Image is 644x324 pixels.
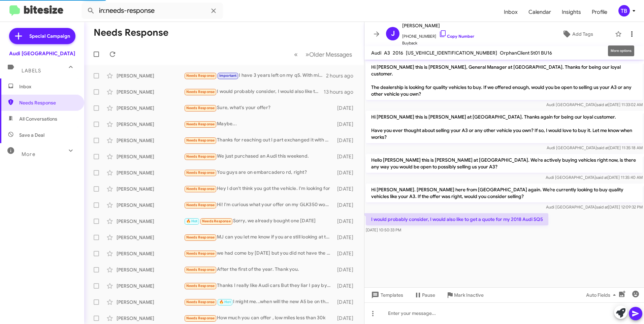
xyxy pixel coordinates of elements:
[618,5,630,17] div: TB
[117,250,184,257] div: [PERSON_NAME]
[370,289,403,301] span: Templates
[186,267,215,272] span: Needs Response
[22,68,41,74] span: Labels
[334,153,359,160] div: [DATE]
[184,314,334,322] div: How much you can offer , low miles less than 30k
[364,289,409,301] button: Templates
[543,28,612,40] button: Add Tags
[546,102,643,107] span: Audi [GEOGRAPHIC_DATA] [DATE] 11:33:02 AM
[613,5,637,17] button: TB
[500,50,552,56] span: OrphanClient St01 BU16
[334,299,359,305] div: [DATE]
[117,121,184,128] div: [PERSON_NAME]
[117,105,184,111] div: [PERSON_NAME]
[393,50,403,56] span: 2016
[546,175,643,180] span: Audi [GEOGRAPHIC_DATA] [DATE] 11:35:40 AM
[82,3,223,19] input: Search
[117,202,184,208] div: [PERSON_NAME]
[186,251,215,256] span: Needs Response
[117,72,184,79] div: [PERSON_NAME]
[186,187,215,191] span: Needs Response
[184,153,334,160] div: We just purchased an Audi this weekend.
[186,106,215,110] span: Needs Response
[184,233,334,241] div: MJ can you let me know if you are still looking at this particular car?
[334,315,359,322] div: [DATE]
[184,250,334,257] div: we had come by [DATE] but you did not have the new Q8 audi [PERSON_NAME] wanted. if you want to s...
[334,218,359,225] div: [DATE]
[19,99,76,106] span: Needs Response
[184,72,326,79] div: I have 3 years left on my q5. With minimal damage in rear bumper and front grill. Is selling stil...
[409,289,441,301] button: Pause
[334,250,359,257] div: [DATE]
[9,28,75,44] a: Special Campaign
[184,217,334,225] div: Sorry, we already bought one [DATE]
[94,27,168,38] h1: Needs Response
[184,266,334,273] div: After the first of the year. Thank you.
[219,73,237,78] span: Important
[422,289,435,301] span: Pause
[117,234,184,241] div: [PERSON_NAME]
[597,102,608,107] span: said at
[294,50,298,59] span: «
[586,2,613,22] span: Profile
[290,47,302,61] button: Previous
[402,30,474,40] span: [PHONE_NUMBER]
[371,50,381,56] span: Audi
[186,235,215,239] span: Needs Response
[523,2,556,22] a: Calendar
[117,218,184,225] div: [PERSON_NAME]
[117,299,184,305] div: [PERSON_NAME]
[186,154,215,159] span: Needs Response
[326,72,359,79] div: 2 hours ago
[334,234,359,241] div: [DATE]
[556,2,586,22] a: Insights
[572,28,593,40] span: Add Tags
[498,2,523,22] span: Inbox
[581,289,624,301] button: Auto Fields
[334,137,359,144] div: [DATE]
[117,137,184,144] div: [PERSON_NAME]
[117,266,184,273] div: [PERSON_NAME]
[334,121,359,128] div: [DATE]
[19,116,57,122] span: All Conversations
[186,122,215,126] span: Needs Response
[184,185,334,193] div: Hey I don't think you got the vehicle. I'm looking for
[186,316,215,320] span: Needs Response
[186,284,215,288] span: Needs Response
[117,283,184,289] div: [PERSON_NAME]
[184,282,334,290] div: Thanks I really like Audi cars But they liar I pay by USD. But they give me spare tire Made in [G...
[586,289,618,301] span: Auto Fields
[366,227,401,232] span: [DATE] 10:50:33 PM
[439,34,474,39] a: Copy Number
[546,204,643,209] span: Audi [GEOGRAPHIC_DATA] [DATE] 12:09:32 PM
[441,289,489,301] button: Mark Inactive
[186,219,198,223] span: 🔥 Hot
[117,89,184,95] div: [PERSON_NAME]
[186,73,215,78] span: Needs Response
[334,186,359,192] div: [DATE]
[309,51,352,58] span: Older Messages
[366,154,643,173] p: Hello [PERSON_NAME] this is [PERSON_NAME] at [GEOGRAPHIC_DATA]. We’re actively buying vehicles ri...
[366,61,643,100] p: Hi [PERSON_NAME] this is [PERSON_NAME], General Manager at [GEOGRAPHIC_DATA]. Thanks for being ou...
[334,105,359,111] div: [DATE]
[219,300,231,304] span: 🔥 Hot
[202,219,231,223] span: Needs Response
[184,169,334,176] div: You guys are on embarcadero rd, right?
[402,22,474,30] span: [PERSON_NAME]
[334,202,359,208] div: [DATE]
[184,88,324,96] div: I would probably consider, I would also like to get a quote for my 2018 Audi SQ5
[384,50,390,56] span: A3
[305,50,309,59] span: »
[19,132,44,138] span: Save a Deal
[184,104,334,112] div: Sure, what's your offer?
[366,213,548,225] p: I would probably consider, I would also like to get a quote for my 2018 Audi SQ5
[184,201,334,209] div: Hi! I'm curious what your offer on my GLK350 would be? Happy holidays to you!
[366,184,643,202] p: Hi [PERSON_NAME]. [PERSON_NAME] here from [GEOGRAPHIC_DATA] again. We’re currently looking to buy...
[290,47,356,61] nav: Page navigation example
[334,266,359,273] div: [DATE]
[22,151,35,157] span: More
[186,90,215,94] span: Needs Response
[301,47,356,61] button: Next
